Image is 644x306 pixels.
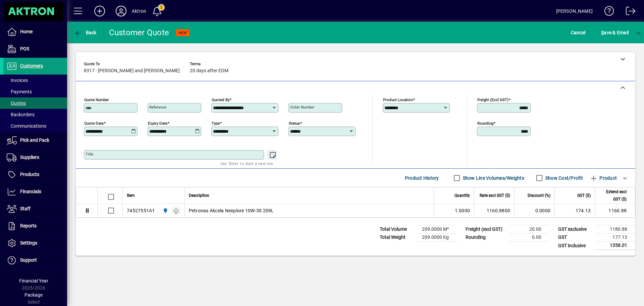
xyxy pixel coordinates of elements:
a: Support [3,252,67,269]
button: Add [89,5,110,17]
span: Package [24,292,43,298]
span: Quantity [454,192,470,199]
span: Product [590,173,617,183]
mat-label: Order number [290,105,314,110]
a: POS [3,41,67,57]
app-page-header-button: Back [67,27,104,39]
td: 177.13 [595,233,635,242]
td: 1358.01 [595,242,635,250]
div: 74527551A1 [127,207,155,214]
a: Payments [3,86,67,97]
mat-label: Type [212,121,220,126]
td: 20.00 [509,225,549,233]
span: HAMILTON [161,207,169,214]
a: Invoices [3,75,67,86]
span: Pick and Pack [20,137,49,143]
td: 1180.88 [595,225,635,233]
mat-label: Expiry date [148,121,167,126]
span: Reports [20,223,37,228]
a: Knowledge Base [599,1,614,23]
td: 1160.88 [595,204,635,217]
td: 0.0000 [514,204,554,217]
span: Back [74,30,97,35]
mat-label: Status [289,121,300,126]
a: Suppliers [3,149,67,166]
td: Total Weight [376,233,417,242]
button: Save & Email [598,27,632,39]
div: Customer Quote [109,27,169,38]
mat-label: Product location [383,97,413,102]
span: 1.0000 [455,207,470,214]
mat-label: Quote number [84,97,109,102]
span: Cancel [571,27,586,38]
span: NEW [178,31,187,35]
a: Quotes [3,97,67,109]
td: GST exclusive [555,225,595,233]
button: Product History [402,172,442,184]
a: Financials [3,183,67,200]
td: GST inclusive [555,242,595,250]
div: 1160.8800 [478,207,510,214]
a: Settings [3,235,67,252]
span: Support [20,257,37,263]
a: Staff [3,201,67,217]
td: Total Volume [376,225,417,233]
span: POS [20,46,29,51]
button: Product [586,172,620,184]
span: 20 days after EOM [190,68,228,74]
span: Suppliers [20,155,39,160]
span: Payments [7,89,32,94]
td: 209.0000 Kg [417,233,457,242]
span: Financials [20,189,41,194]
div: [PERSON_NAME] [556,6,593,16]
div: Aktron [132,6,146,16]
span: Communications [7,123,46,129]
label: Show Cost/Profit [544,175,583,181]
td: Rounding [462,233,509,242]
a: Home [3,24,67,40]
a: Logout [621,1,636,23]
span: Financial Year [19,278,48,283]
span: 8317 - [PERSON_NAME] and [PERSON_NAME] [84,68,180,74]
span: GST ($) [577,192,591,199]
a: Pick and Pack [3,132,67,149]
mat-label: Quote date [84,121,104,126]
span: Backorders [7,112,35,117]
td: 174.13 [554,204,595,217]
button: Back [72,27,98,39]
mat-label: Quoted by [212,97,229,102]
mat-label: Title [86,152,93,157]
span: ave & Email [601,27,629,38]
span: Home [20,29,33,34]
mat-label: Rounding [477,121,493,126]
mat-hint: Use 'Enter' to start a new line [220,160,273,167]
span: Item [127,192,135,199]
td: GST [555,233,595,242]
span: Products [20,172,39,177]
span: Description [189,192,209,199]
a: Products [3,166,67,183]
span: Quotes [7,100,26,106]
a: Reports [3,218,67,234]
span: Customers [20,63,43,69]
span: Staff [20,206,31,211]
label: Show Line Volumes/Weights [462,175,524,181]
span: Settings [20,240,37,246]
td: 209.0000 M³ [417,225,457,233]
span: S [601,30,604,35]
mat-label: Reference [149,105,166,110]
mat-label: Freight (excl GST) [477,97,508,102]
span: Extend excl GST ($) [599,188,627,203]
span: Product History [405,173,439,183]
button: Cancel [569,27,587,39]
button: Profile [110,5,132,17]
td: Freight (excl GST) [462,225,509,233]
span: Petronas Akcela Nexplore 10W-30 209L [189,207,274,214]
td: 0.00 [509,233,549,242]
a: Backorders [3,109,67,120]
a: Communications [3,120,67,132]
span: Invoices [7,78,28,83]
span: Discount (%) [528,192,550,199]
span: Rate excl GST ($) [480,192,510,199]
